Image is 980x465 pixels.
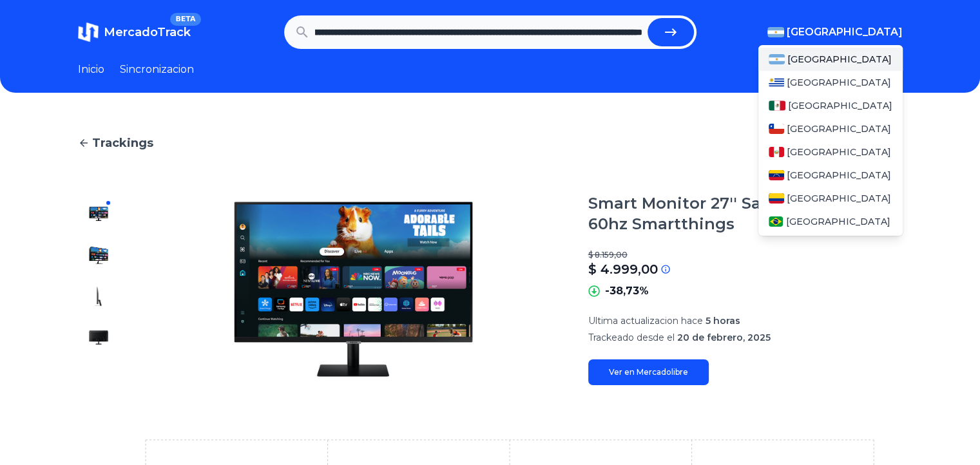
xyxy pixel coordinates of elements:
span: [GEOGRAPHIC_DATA] [787,76,891,89]
img: Smart Monitor 27'' Samsung M5 Fhd 60hz Smartthings [88,204,109,224]
span: [GEOGRAPHIC_DATA] [788,99,892,112]
span: MercadoTrack [104,25,191,39]
img: Peru [769,147,784,157]
img: Smart Monitor 27'' Samsung M5 Fhd 60hz Smartthings [145,193,562,385]
span: Trackeado desde el [588,332,675,343]
img: Colombia [769,193,784,204]
a: Inicio [78,62,104,77]
h1: Smart Monitor 27'' Samsung M5 Fhd 60hz Smartthings [588,193,903,234]
span: [GEOGRAPHIC_DATA] [785,215,890,228]
a: MercadoTrackBETA [78,22,191,43]
p: $ 4.999,00 [588,260,658,278]
button: [GEOGRAPHIC_DATA] [767,24,903,40]
a: Chile[GEOGRAPHIC_DATA] [758,117,903,140]
span: [GEOGRAPHIC_DATA] [787,24,903,40]
span: [GEOGRAPHIC_DATA] [787,169,891,182]
img: Argentina [769,54,785,64]
span: BETA [170,13,200,26]
img: Smart Monitor 27'' Samsung M5 Fhd 60hz Smartthings [88,327,109,348]
a: Colombia[GEOGRAPHIC_DATA] [758,187,903,210]
span: Ultima actualizacion hace [588,315,703,327]
span: [GEOGRAPHIC_DATA] [787,192,891,205]
span: 20 de febrero, 2025 [677,332,771,343]
img: Mexico [769,100,785,111]
p: $ 8.159,00 [588,250,903,260]
span: 5 horas [706,315,740,327]
p: -38,73% [605,283,649,299]
a: Peru[GEOGRAPHIC_DATA] [758,140,903,164]
a: Uruguay[GEOGRAPHIC_DATA] [758,71,903,94]
span: [GEOGRAPHIC_DATA] [787,122,891,135]
a: Argentina[GEOGRAPHIC_DATA] [758,48,903,71]
a: Sincronizacion [120,62,194,77]
img: Argentina [767,27,784,37]
img: Uruguay [769,77,784,88]
a: Ver en Mercadolibre [588,359,709,385]
span: [GEOGRAPHIC_DATA] [787,146,891,158]
img: Venezuela [769,170,784,180]
span: [GEOGRAPHIC_DATA] [787,53,892,66]
a: Venezuela[GEOGRAPHIC_DATA] [758,164,903,187]
img: Chile [769,124,784,134]
a: Trackings [78,134,903,152]
a: Mexico[GEOGRAPHIC_DATA] [758,94,903,117]
img: Brasil [769,216,783,227]
a: Brasil[GEOGRAPHIC_DATA] [758,210,903,233]
img: Smart Monitor 27'' Samsung M5 Fhd 60hz Smartthings [88,245,109,265]
img: Smart Monitor 27'' Samsung M5 Fhd 60hz Smartthings [88,286,109,307]
img: MercadoTrack [78,22,99,43]
span: Trackings [92,134,153,152]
